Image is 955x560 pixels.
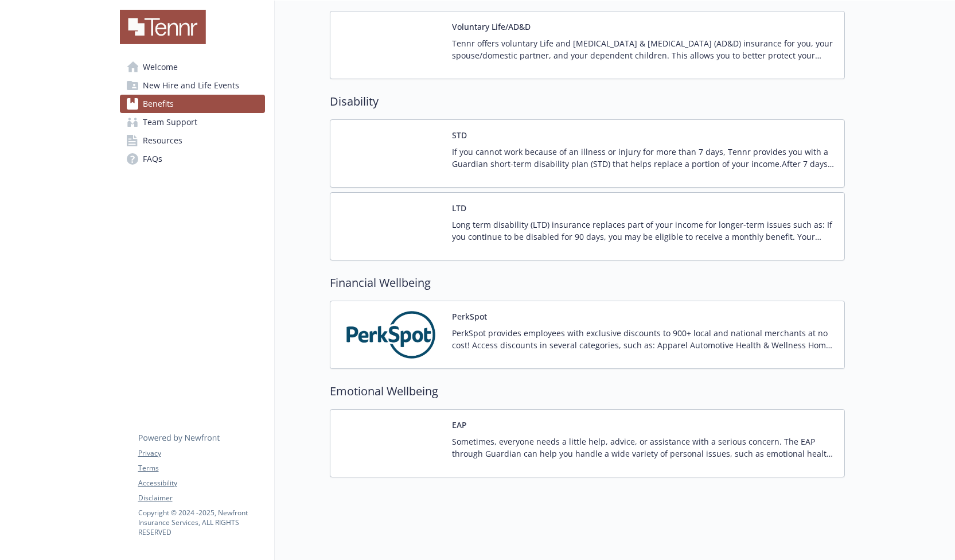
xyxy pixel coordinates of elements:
button: PerkSpot [452,310,487,322]
span: Team Support [143,113,197,131]
p: PerkSpot provides employees with exclusive discounts to 900+ local and national merchants at no c... [452,327,835,351]
span: Benefits [143,95,174,113]
span: FAQs [143,150,162,168]
img: Guardian carrier logo [340,129,443,178]
img: Guardian carrier logo [340,202,443,251]
img: Guardian carrier logo [340,419,443,468]
p: If you cannot work because of an illness or injury for more than 7 days, Tennr provides you with ... [452,146,835,170]
span: New Hire and Life Events [143,76,239,95]
button: Voluntary Life/AD&D [452,21,531,33]
a: Resources [120,131,265,150]
span: Resources [143,131,182,150]
a: Accessibility [138,478,264,488]
button: STD [452,129,467,141]
span: Welcome [143,58,178,76]
p: Tennr offers voluntary Life and [MEDICAL_DATA] & [MEDICAL_DATA] (AD&D) insurance for you, your sp... [452,37,835,61]
a: Welcome [120,58,265,76]
a: Privacy [138,448,264,458]
img: Guardian carrier logo [340,21,443,69]
a: Benefits [120,95,265,113]
a: Disclaimer [138,493,264,503]
img: PerkSpot carrier logo [340,310,443,359]
a: Team Support [120,113,265,131]
h2: Financial Wellbeing [330,274,845,291]
a: FAQs [120,150,265,168]
button: LTD [452,202,466,214]
a: Terms [138,463,264,473]
p: Sometimes, everyone needs a little help, advice, or assistance with a serious concern. The EAP th... [452,435,835,460]
button: EAP [452,419,467,431]
p: Long term disability (LTD) insurance replaces part of your income for longer-term issues such as:... [452,219,835,243]
h2: Emotional Wellbeing [330,383,845,400]
p: Copyright © 2024 - 2025 , Newfront Insurance Services, ALL RIGHTS RESERVED [138,508,264,537]
h2: Disability [330,93,845,110]
a: New Hire and Life Events [120,76,265,95]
